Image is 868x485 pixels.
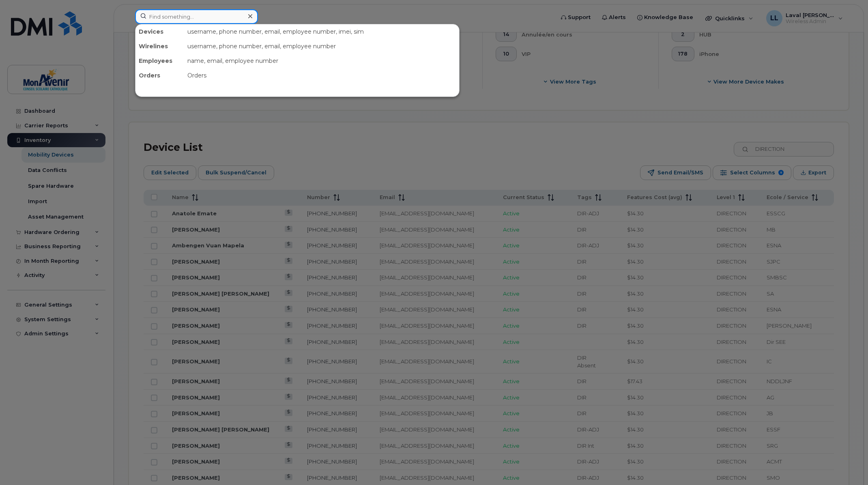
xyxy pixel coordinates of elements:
[135,9,258,24] input: Find something...
[135,54,184,68] div: Employees
[135,68,184,83] div: Orders
[135,24,184,39] div: Devices
[184,39,459,54] div: username, phone number, email, employee number
[184,68,459,83] div: Orders
[135,39,184,54] div: Wirelines
[184,54,459,68] div: name, email, employee number
[184,24,459,39] div: username, phone number, email, employee number, imei, sim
